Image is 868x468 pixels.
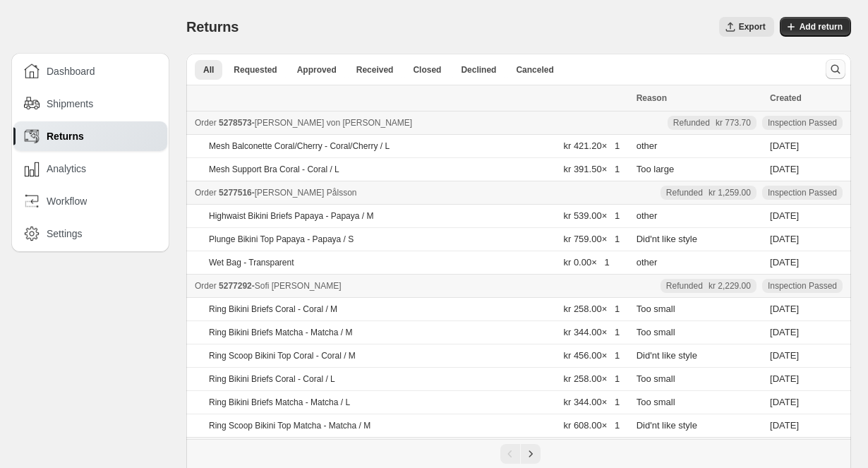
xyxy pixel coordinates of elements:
[195,281,217,291] span: Order
[209,140,390,152] p: Mesh Balconette Coral/Cherry - Coral/Cherry / L
[632,205,766,228] td: other
[632,228,766,251] td: Did'nt like style
[770,327,799,337] time: Tuesday, July 29, 2025 at 6:05:29 PM
[209,397,350,408] p: Ring Bikini Briefs Matcha - Matcha / L
[203,64,214,76] span: All
[297,64,337,76] span: Approved
[234,64,277,76] span: Requested
[219,281,252,291] span: 5277292
[195,118,217,128] span: Order
[219,188,252,198] span: 5277516
[770,257,799,268] time: Tuesday, July 29, 2025 at 6:47:33 PM
[255,281,342,291] span: Sofi [PERSON_NAME]
[632,251,766,275] td: other
[666,187,751,198] div: Refunded
[716,117,751,128] span: kr 773.70
[768,117,837,128] span: Inspection Passed
[209,373,335,385] p: Ring Bikini Briefs Coral - Coral / L
[637,93,667,103] span: Reason
[800,21,843,32] span: Add return
[186,19,239,35] span: Returns
[356,64,394,76] span: Received
[770,350,799,361] time: Tuesday, July 29, 2025 at 6:05:29 PM
[632,158,766,181] td: Too large
[563,210,620,221] span: kr 539.00 × 1
[255,188,357,198] span: [PERSON_NAME] Pålsson
[563,397,620,407] span: kr 344.00 × 1
[195,279,628,293] div: -
[563,420,620,431] span: kr 608.00 × 1
[770,397,799,407] time: Tuesday, July 29, 2025 at 6:05:29 PM
[770,373,799,384] time: Tuesday, July 29, 2025 at 6:05:29 PM
[186,439,851,468] nav: Pagination
[47,162,86,176] span: Analytics
[209,164,339,175] p: Mesh Support Bra Coral - Coral / L
[516,64,553,76] span: Canceled
[47,97,93,111] span: Shipments
[739,21,766,32] span: Export
[461,64,496,76] span: Declined
[770,420,799,431] time: Tuesday, July 29, 2025 at 6:05:29 PM
[768,280,837,292] span: Inspection Passed
[563,257,609,268] span: kr 0.00 × 1
[770,140,799,151] time: Tuesday, July 29, 2025 at 8:11:24 PM
[770,164,799,174] time: Tuesday, July 29, 2025 at 8:11:24 PM
[195,116,628,130] div: -
[521,444,541,464] button: Next
[768,187,837,198] span: Inspection Passed
[209,304,337,315] p: Ring Bikini Briefs Coral - Coral / M
[209,327,352,338] p: Ring Bikini Briefs Matcha - Matcha / M
[209,257,294,268] p: Wet Bag - Transparent
[673,117,751,128] div: Refunded
[47,129,84,143] span: Returns
[780,17,851,37] button: Add return
[632,391,766,414] td: Too small
[195,188,217,198] span: Order
[563,140,620,151] span: kr 421.20 × 1
[563,373,620,384] span: kr 258.00 × 1
[47,227,83,241] span: Settings
[666,280,751,292] div: Refunded
[719,17,774,37] button: Export
[209,210,373,222] p: Highwaist Bikini Briefs Papaya - Papaya / M
[770,234,799,244] time: Tuesday, July 29, 2025 at 6:47:33 PM
[632,414,766,438] td: Did'nt like style
[632,368,766,391] td: Too small
[209,234,354,245] p: Plunge Bikini Top Papaya - Papaya / S
[632,321,766,344] td: Too small
[632,135,766,158] td: other
[563,234,620,244] span: kr 759.00 × 1
[413,64,441,76] span: Closed
[632,344,766,368] td: Did'nt like style
[209,350,356,361] p: Ring Scoop Bikini Top Coral - Coral / M
[47,64,95,78] span: Dashboard
[826,59,845,79] button: Search and filter results
[770,210,799,221] time: Tuesday, July 29, 2025 at 6:47:33 PM
[563,304,620,314] span: kr 258.00 × 1
[255,118,412,128] span: [PERSON_NAME] von [PERSON_NAME]
[563,164,620,174] span: kr 391.50 × 1
[563,327,620,337] span: kr 344.00 × 1
[47,194,87,208] span: Workflow
[709,187,751,198] span: kr 1,259.00
[563,350,620,361] span: kr 456.00 × 1
[209,420,370,431] p: Ring Scoop Bikini Top Matcha - Matcha / M
[770,304,799,314] time: Tuesday, July 29, 2025 at 6:05:29 PM
[709,280,751,292] span: kr 2,229.00
[195,186,628,200] div: -
[632,298,766,321] td: Too small
[219,118,252,128] span: 5278573
[770,93,802,103] span: Created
